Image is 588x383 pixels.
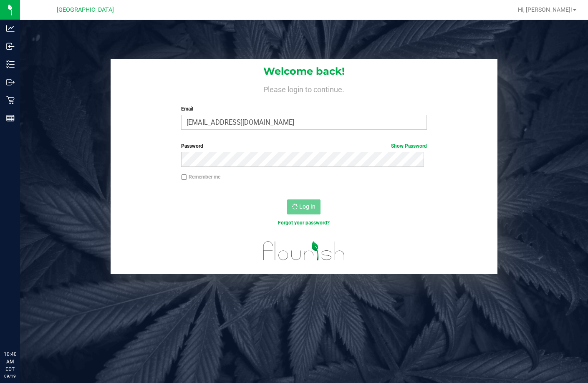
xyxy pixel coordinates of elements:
[518,6,572,13] span: Hi, [PERSON_NAME]!
[299,203,315,210] span: Log In
[111,83,497,93] h4: Please login to continue.
[181,174,187,180] input: Remember me
[6,78,15,86] inline-svg: Outbound
[57,6,114,13] span: [GEOGRAPHIC_DATA]
[4,373,16,379] p: 09/19
[6,114,15,122] inline-svg: Reports
[256,235,353,267] img: flourish_logo.svg
[278,220,330,226] a: Forgot your password?
[6,42,15,50] inline-svg: Inbound
[181,105,426,113] label: Email
[287,199,320,214] button: Log In
[6,96,15,104] inline-svg: Retail
[181,173,220,181] label: Remember me
[6,24,15,33] inline-svg: Analytics
[111,66,497,77] h1: Welcome back!
[391,143,427,149] a: Show Password
[6,60,15,68] inline-svg: Inventory
[181,143,203,149] span: Password
[4,350,16,373] p: 10:40 AM EDT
